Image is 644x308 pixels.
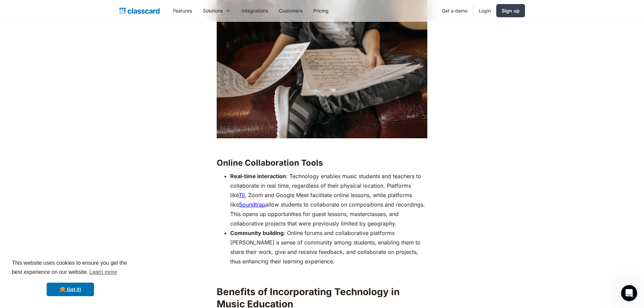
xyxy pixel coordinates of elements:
[119,6,160,16] a: home
[436,3,473,18] a: Get a demo
[168,3,197,18] a: Features
[47,283,94,296] a: dismiss cookie message
[621,285,637,301] iframe: Intercom live chat
[5,253,135,303] div: cookieconsent
[239,192,245,198] a: Til
[230,228,427,266] li: : Online forums and collaborative platforms [PERSON_NAME] a sense of community among students, en...
[236,3,273,18] a: Integrations
[230,173,286,180] strong: Real-time interaction
[308,3,334,18] a: Pricing
[203,7,223,14] div: Solutions
[230,171,427,228] li: : Technology enables music students and teachers to collaborate in real time, regardless of their...
[197,3,236,18] div: Solutions
[12,259,129,277] span: This website uses cookies to ensure you get the best experience on our website.
[496,4,525,17] a: Sign up
[217,269,427,279] p: ‍
[473,3,496,18] a: Login
[217,158,427,168] h3: Online Collaboration Tools
[217,142,427,151] p: ‍
[239,201,265,208] a: Soundtrap
[273,3,308,18] a: Customers
[230,230,284,236] strong: Community building
[502,7,520,14] div: Sign up
[88,267,118,277] a: learn more about cookies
